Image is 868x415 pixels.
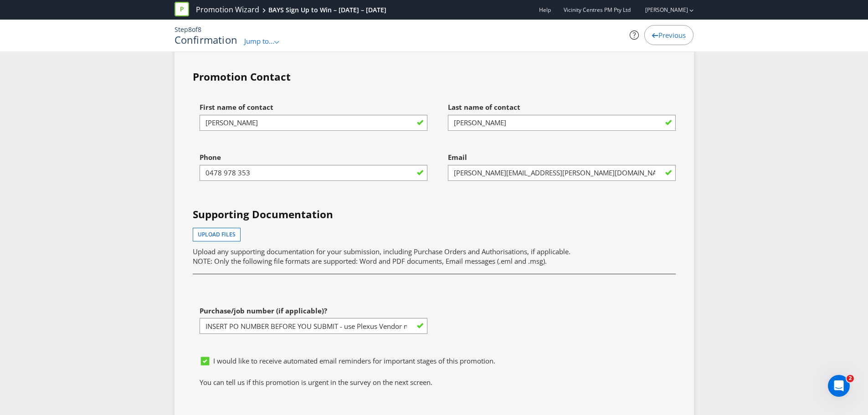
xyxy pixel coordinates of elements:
[448,153,467,162] span: Email
[193,207,676,222] h4: Supporting Documentation
[636,6,688,14] a: [PERSON_NAME]
[175,34,238,45] h1: Confirmation
[192,25,198,34] span: of
[200,306,327,315] span: Purchase/job number (if applicable)?
[564,6,631,14] span: Vicinity Centres PM Pty Ltd
[448,102,520,112] span: Last name of contact
[175,25,188,34] span: Step
[198,231,236,238] span: Upload files
[188,25,192,34] span: 8
[244,36,274,46] span: Jump to...
[213,356,495,365] span: I would like to receive automated email reminders for important stages of this promotion.
[200,153,221,162] span: Phone
[200,378,669,387] p: You can tell us if this promotion is urgent in the survey on the next screen.
[847,375,854,382] span: 2
[539,6,551,14] a: Help
[196,5,259,15] a: Promotion Wizard
[828,375,850,397] iframe: Intercom live chat
[193,256,547,266] span: NOTE: Only the following file formats are supported: Word and PDF documents, Email messages (.eml...
[268,5,386,15] div: BAYS Sign Up to Win – [DATE] – [DATE]
[200,102,273,112] span: First name of contact
[193,247,570,256] span: Upload any supporting documentation for your submission, including Purchase Orders and Authorisat...
[193,70,291,84] legend: Promotion Contact
[193,228,241,241] button: Upload files
[198,25,201,34] span: 8
[658,31,686,40] span: Previous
